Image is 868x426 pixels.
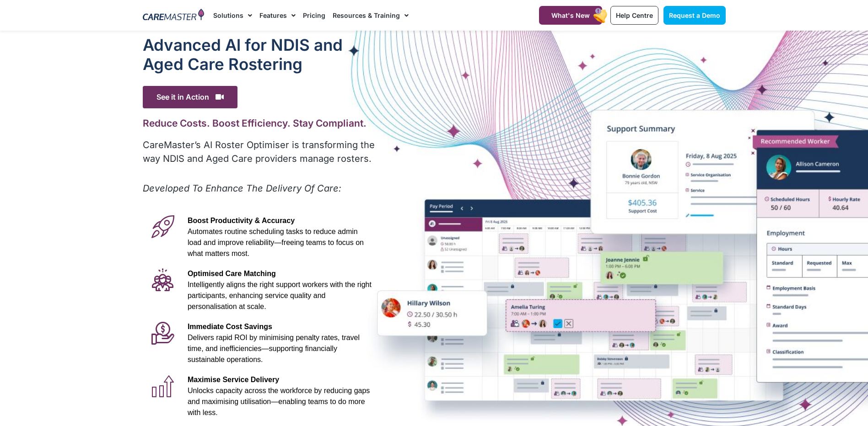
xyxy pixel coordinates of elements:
[188,217,295,224] span: Boost Productivity & Accuracy
[551,11,590,19] span: What's New
[188,270,276,277] span: Optimised Care Matching
[143,35,377,74] h1: Advanced Al for NDIS and Aged Care Rostering
[663,6,726,25] a: Request a Demo
[188,376,279,383] span: Maximise Service Delivery
[143,9,205,22] img: CareMaster Logo
[188,281,372,310] span: Intelligently aligns the right support workers with the right participants, enhancing service qua...
[188,387,370,416] span: Unlocks capacity across the workforce by reducing gaps and maximising utilisation—enabling teams ...
[188,228,364,257] span: Automates routine scheduling tasks to reduce admin load and improve reliability—freeing teams to ...
[143,183,341,194] em: Developed To Enhance The Delivery Of Care:
[616,11,653,19] span: Help Centre
[610,6,658,25] a: Help Centre
[143,138,377,165] p: CareMaster’s AI Roster Optimiser is transforming the way NDIS and Aged Care providers manage rost...
[143,117,377,129] h2: Reduce Costs. Boost Efficiency. Stay Compliant.
[669,11,720,19] span: Request a Demo
[188,323,272,330] span: Immediate Cost Savings
[539,6,602,25] a: What's New
[188,334,360,363] span: Delivers rapid ROI by minimising penalty rates, travel time, and inefficiencies—supporting financ...
[143,86,237,108] span: See it in Action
